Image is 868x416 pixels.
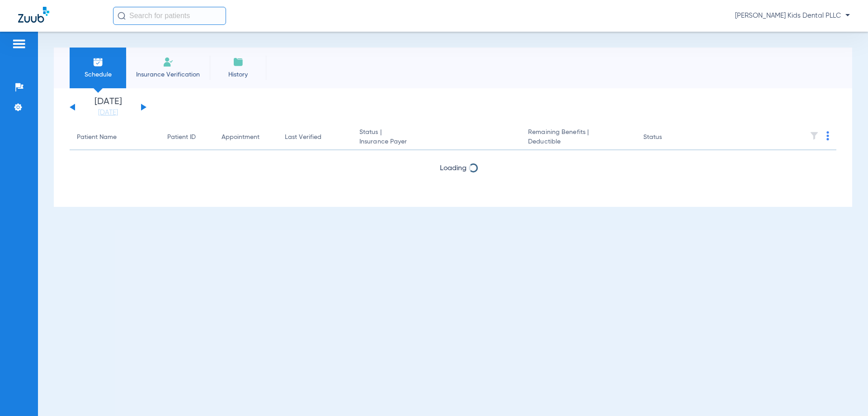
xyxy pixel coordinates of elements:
[222,133,259,142] div: Appointment
[118,12,126,20] img: Search Icon
[167,133,207,142] div: Patient ID
[12,38,26,49] img: hamburger-icon
[440,165,467,172] span: Loading
[81,97,135,117] li: [DATE]
[93,57,104,67] img: Schedule
[76,70,119,79] span: Schedule
[163,57,174,67] img: Manual Insurance Verification
[735,11,850,20] span: [PERSON_NAME] Kids Dental PLLC
[222,133,270,142] div: Appointment
[359,137,514,147] span: Insurance Payer
[528,137,628,147] span: Deductible
[285,133,345,142] div: Last Verified
[636,125,697,150] th: Status
[81,108,135,117] a: [DATE]
[810,131,819,140] img: filter.svg
[826,131,829,140] img: group-dot-blue.svg
[285,133,321,142] div: Last Verified
[521,125,636,150] th: Remaining Benefits |
[77,133,153,142] div: Patient Name
[352,125,521,150] th: Status |
[167,133,196,142] div: Patient ID
[77,133,117,142] div: Patient Name
[217,70,259,79] span: History
[133,70,203,79] span: Insurance Verification
[113,7,226,25] input: Search for patients
[233,57,244,67] img: History
[18,7,49,23] img: Zuub Logo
